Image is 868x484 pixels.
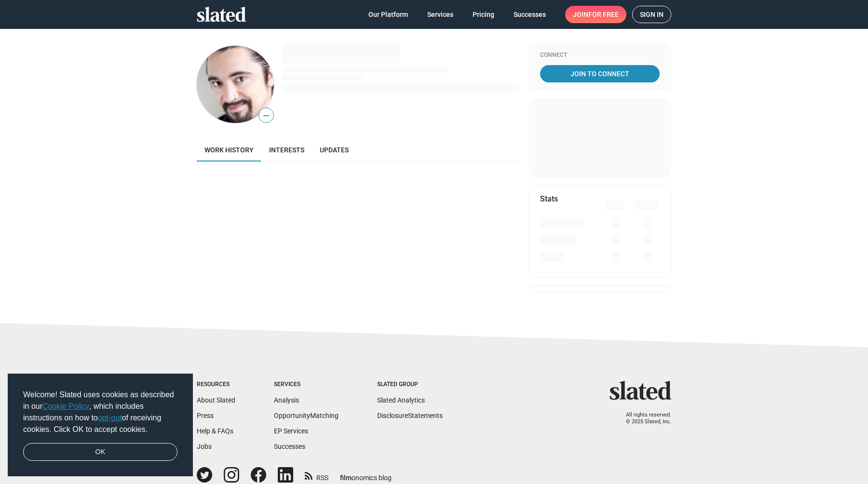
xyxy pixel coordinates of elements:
span: Interests [269,146,304,154]
span: Join To Connect [542,65,658,82]
div: Slated Group [377,381,443,389]
div: cookieconsent [8,374,193,477]
a: Slated Analytics [377,396,425,404]
a: Join To Connect [540,65,660,82]
div: Resources [197,381,235,389]
div: Connect [540,52,660,59]
span: Updates [320,146,349,154]
a: EP Services [274,427,308,435]
a: Updates [312,138,356,161]
a: Jobs [197,443,212,450]
span: Pricing [473,6,494,23]
span: — [259,109,273,122]
a: Successes [274,443,305,450]
a: About Slated [197,396,235,404]
p: All rights reserved. © 2025 Slated, Inc. [616,412,671,426]
a: Sign in [632,6,671,23]
a: Press [197,412,214,419]
span: film [340,474,352,482]
span: Our Platform [368,6,408,23]
a: RSS [305,468,328,483]
span: Sign in [640,6,664,23]
span: Successes [514,6,546,23]
a: Services [420,6,461,23]
mat-card-title: Stats [540,194,558,204]
span: Services [427,6,453,23]
span: for free [588,6,619,23]
a: Successes [506,6,554,23]
a: opt-out [98,414,122,422]
a: OpportunityMatching [274,412,339,419]
span: Work history [204,146,254,154]
div: Services [274,381,339,389]
a: Pricing [465,6,502,23]
a: dismiss cookie message [23,443,177,461]
span: Welcome! Slated uses cookies as described in our , which includes instructions on how to of recei... [23,389,177,435]
a: Our Platform [361,6,416,23]
a: Work history [197,138,261,161]
a: DisclosureStatements [377,412,443,419]
a: Cookie Policy [42,402,89,410]
a: Interests [261,138,312,161]
a: Help & FAQs [197,427,233,435]
a: filmonomics blog [340,466,392,483]
span: Join [573,6,619,23]
a: Joinfor free [565,6,626,23]
a: Analysis [274,396,299,404]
